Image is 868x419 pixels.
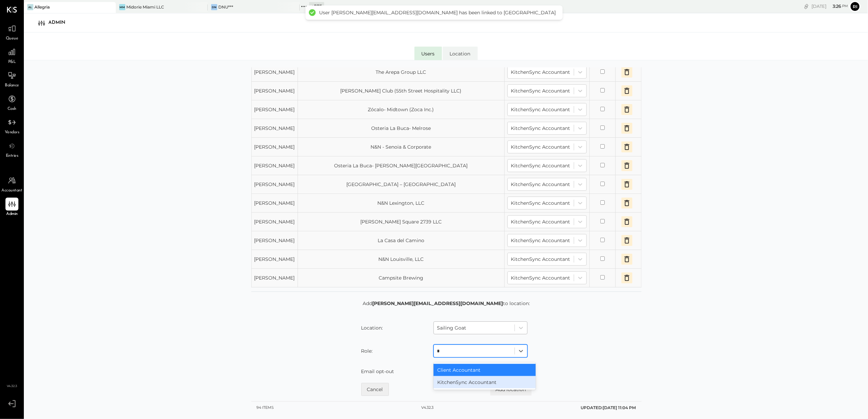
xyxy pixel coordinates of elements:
[5,130,19,136] span: Vendors
[850,1,861,12] button: Ri
[298,231,504,250] td: La Casa del Camino
[414,47,442,60] li: Users
[361,368,394,375] label: Email opt-out
[803,3,810,10] div: copy link
[48,17,72,28] div: Admin
[0,69,23,89] a: Balance
[433,364,536,376] div: Client Accountant
[251,100,298,119] td: [PERSON_NAME]
[298,250,504,269] td: N&N Louisville, LLC
[2,188,22,194] span: Accountant
[298,156,504,175] td: Osteria La Buca- [PERSON_NAME][GEOGRAPHIC_DATA]
[433,376,536,388] div: KitchenSync Accountant
[6,36,18,42] span: Queue
[251,82,298,100] td: [PERSON_NAME]
[298,175,504,194] td: [GEOGRAPHIC_DATA] – [GEOGRAPHIC_DATA]
[361,348,373,354] label: Role:
[34,4,50,10] div: Allegria
[257,405,274,410] div: 94 items
[298,100,504,119] td: Zócalo- Midtown (Zoca Inc.)
[361,383,389,396] button: Cancel
[6,211,18,217] span: Admin
[8,59,16,65] span: P&L
[251,269,298,287] td: [PERSON_NAME]
[811,3,848,10] div: [DATE]
[6,153,18,159] span: Entries
[251,138,298,156] td: [PERSON_NAME]
[0,116,23,136] a: Vendors
[0,174,23,194] a: Accountant
[298,194,504,213] td: N&N Lexington, LLC
[0,139,23,159] a: Entries
[0,93,23,112] a: Cash
[119,4,125,10] div: MM
[581,405,636,410] span: UPDATED: [DATE] 11:04 PM
[251,175,298,194] td: [PERSON_NAME]
[0,198,23,217] a: Admin
[251,194,298,213] td: [PERSON_NAME]
[309,2,324,11] div: + 275
[251,231,298,250] td: [PERSON_NAME]
[251,63,298,82] td: [PERSON_NAME]
[363,300,530,307] p: Add to location:
[298,82,504,100] td: [PERSON_NAME] Club (55th Street Hospitality LLC)
[361,324,383,331] label: Location:
[298,63,504,82] td: The Arepa Group LLC
[421,405,433,410] div: v 4.32.3
[7,106,16,112] span: Cash
[211,4,217,10] div: DN
[251,156,298,175] td: [PERSON_NAME]
[372,300,503,306] strong: [PERSON_NAME][EMAIL_ADDRESS][DOMAIN_NAME]
[5,83,19,89] span: Balance
[298,213,504,231] td: [PERSON_NAME] Square 2739 LLC
[319,10,556,16] div: User [PERSON_NAME][EMAIL_ADDRESS][DOMAIN_NAME] has been linked to [GEOGRAPHIC_DATA]
[298,119,504,138] td: Osteria La Buca- Melrose
[298,269,504,287] td: Campsite Brewing
[251,250,298,269] td: [PERSON_NAME]
[126,4,164,10] div: Midorie Miami LLC
[27,4,33,10] div: Al
[298,138,504,156] td: N&N - Senoia & Corporate
[0,22,23,42] a: Queue
[0,46,23,65] a: P&L
[251,213,298,231] td: [PERSON_NAME]
[443,47,478,60] li: Location
[251,119,298,138] td: [PERSON_NAME]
